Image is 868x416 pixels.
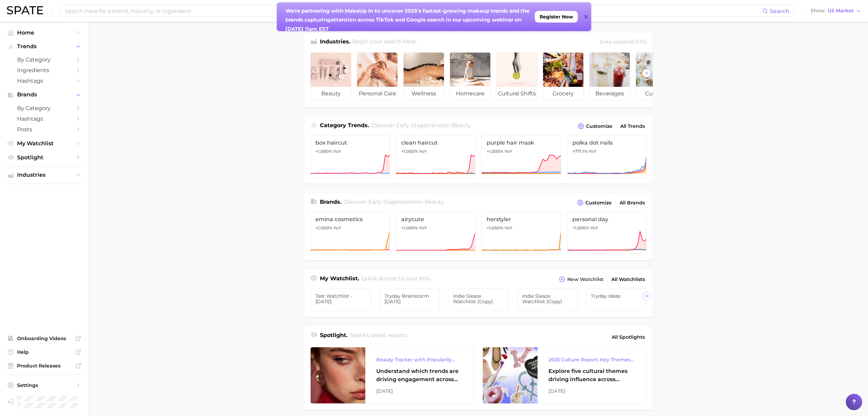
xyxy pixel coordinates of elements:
a: All Spotlights [610,331,647,343]
a: Tryday Brainstorm [DATE] [379,288,440,311]
span: >1,000% [487,225,503,230]
span: Search [770,8,789,14]
span: purple hair mask [487,139,556,146]
span: beverages [589,87,630,100]
a: Hashtags [5,113,83,124]
span: My Watchlist [17,140,72,147]
span: US Market [828,9,854,13]
a: Home [5,27,83,38]
span: >1,000% [315,149,332,154]
h2: Begin your search here. [352,38,417,47]
span: Customize [585,200,612,206]
span: Posts [17,126,72,133]
span: culinary [636,87,676,100]
span: by Category [17,105,72,111]
span: grocery [543,87,583,100]
div: Explore five cultural themes driving influence across beauty, food, and pop culture. [548,367,635,384]
a: personal care [357,52,398,101]
a: airycute>1,000% YoY [396,212,476,254]
a: culinary [636,52,677,101]
span: >1,000% [487,149,503,154]
a: Posts [5,124,83,135]
span: Ingredients [17,67,72,73]
a: My Watchlist [5,138,83,149]
span: Spotlight [17,154,72,161]
button: Brands [5,90,83,100]
span: Product Releases [17,363,72,369]
h2: Quick access to your lists. [361,274,431,284]
div: Data update: [DATE] [600,38,647,47]
span: Category Trends . [320,122,369,129]
span: YoY [333,149,341,154]
span: Brands . [320,199,341,205]
span: >1,000% [401,149,418,154]
span: YoY [333,225,341,231]
a: Help [5,347,83,357]
span: >1,000% [572,225,589,230]
h1: Spotlight. [320,331,348,343]
span: beauty [451,122,471,129]
a: Spotlight [5,152,83,163]
span: clean haircut [401,139,471,146]
span: All Brands [620,200,645,206]
a: All Brands [618,198,647,207]
span: Brands [17,92,72,98]
button: Scroll Right [642,292,651,300]
span: Trends [17,43,72,50]
span: Settings [17,382,72,388]
a: Indie Sleaze Watchlist (copy) [517,288,578,311]
span: personal day [572,216,642,223]
a: All Trends [619,122,647,131]
a: Indie Sleaze Watchlist (copy) [448,288,509,311]
button: Customize [576,121,614,131]
a: grocery [543,52,584,101]
span: Indie Sleaze Watchlist (copy) [453,293,504,304]
a: polka dot nails+771.1% YoY [567,135,647,177]
span: YoY [588,149,596,154]
button: New Watchlist [557,274,605,284]
span: YoY [590,225,598,231]
a: Tryday Ideas [586,288,647,311]
h2: Spate's latest reports. [350,331,408,343]
button: Scroll Right [642,69,651,78]
span: YoY [419,225,427,231]
span: by Category [17,56,72,63]
span: Hashtags [17,78,72,84]
span: Indie Sleaze Watchlist (copy) [522,293,573,304]
span: Help [17,349,72,355]
span: wellness [404,87,444,100]
span: Onboarding Videos [17,335,72,341]
span: beauty [424,199,444,205]
button: ShowUS Market [809,6,863,15]
a: Beauty Tracker with Popularity IndexUnderstand which trends are driving engagement across platfor... [310,347,474,404]
span: airycute [401,216,471,223]
a: by Category [5,54,83,65]
span: polka dot nails [572,139,642,146]
span: Industries [17,172,72,178]
a: emina cosmetics>1,000% YoY [310,212,390,254]
a: box haircut>1,000% YoY [310,135,390,177]
input: Search here for a brand, industry, or ingredient [64,5,762,17]
a: Product Releases [5,361,83,371]
button: Industries [5,170,83,180]
span: All Trends [620,123,645,129]
span: Home [17,29,72,36]
a: cultural shifts [496,52,537,101]
a: 2025 Culture Report: Key Themes That Are Shaping Consumer DemandExplore five cultural themes driv... [483,347,647,404]
span: +771.1% [572,149,587,154]
a: Log out. Currently logged in as Brennan McVicar with e-mail brennan@spate.nyc. [5,394,83,411]
span: homecare [450,87,490,100]
span: emina cosmetics [315,216,385,223]
span: personal care [357,87,397,100]
span: YoY [504,149,512,154]
span: cultural shifts [497,87,537,100]
a: Hashtags [5,76,83,86]
span: All Spotlights [612,333,645,341]
span: Hashtags [17,116,72,122]
span: >1,000% [401,225,418,230]
span: Test Watchlist - [DATE] [315,293,366,304]
span: >1,000% [315,225,332,230]
a: Onboarding Videos [5,333,83,344]
span: Customize [586,123,612,129]
a: homecare [450,52,491,101]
